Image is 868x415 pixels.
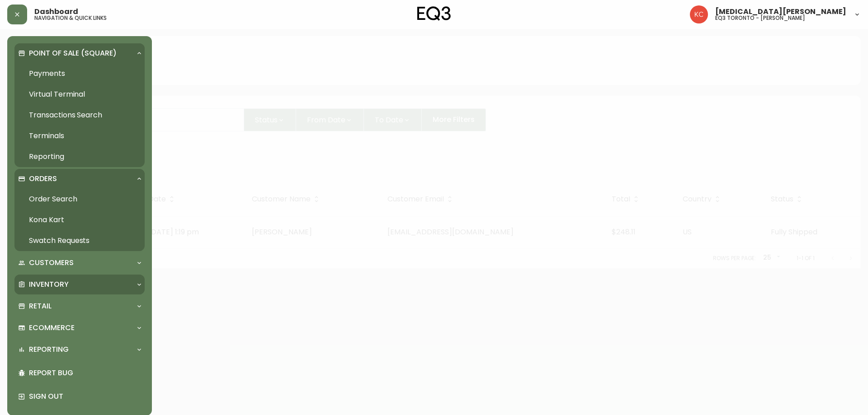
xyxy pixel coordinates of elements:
[715,15,805,21] h5: eq3 toronto - [PERSON_NAME]
[14,63,145,84] a: Payments
[14,84,145,105] a: Virtual Terminal
[29,258,74,268] p: Customers
[14,361,145,385] div: Report Bug
[14,230,145,251] a: Swatch Requests
[690,5,708,23] img: 6487344ffbf0e7f3b216948508909409
[417,6,451,21] img: logo
[14,318,145,338] div: Ecommerce
[14,210,145,230] a: Kona Kart
[14,275,145,294] div: Inventory
[29,392,141,401] p: Sign Out
[14,105,145,126] a: Transactions Search
[14,385,145,408] div: Sign Out
[14,296,145,316] div: Retail
[29,174,57,184] p: Orders
[14,340,145,359] div: Reporting
[34,15,107,21] h5: navigation & quick links
[14,189,145,210] a: Order Search
[29,368,141,378] p: Report Bug
[29,48,117,58] p: Point of Sale (Square)
[29,280,69,289] p: Inventory
[14,169,145,189] div: Orders
[29,301,52,311] p: Retail
[29,323,75,333] p: Ecommerce
[14,43,145,63] div: Point of Sale (Square)
[14,253,145,273] div: Customers
[14,126,145,146] a: Terminals
[715,8,846,15] span: [MEDICAL_DATA][PERSON_NAME]
[29,345,69,354] p: Reporting
[14,146,145,167] a: Reporting
[34,8,78,15] span: Dashboard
